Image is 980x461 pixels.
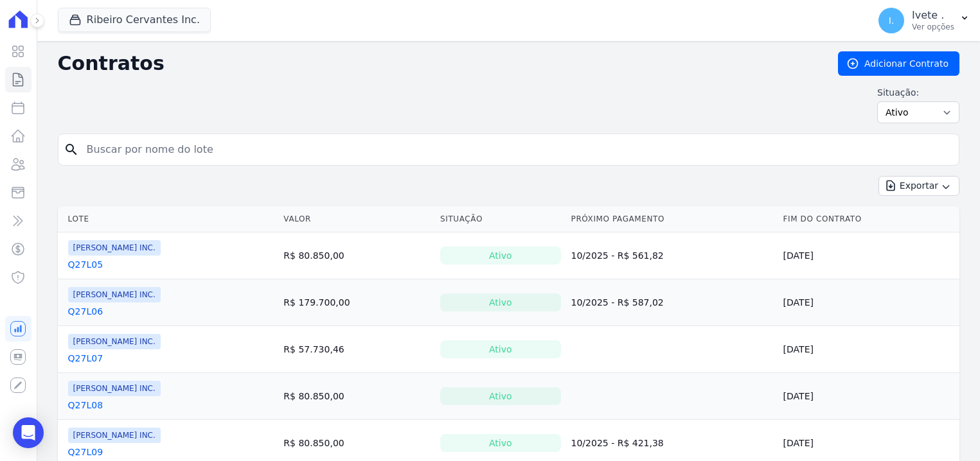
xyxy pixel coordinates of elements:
[838,51,959,76] a: Adicionar Contrato
[278,206,435,232] th: Valor
[440,387,560,405] div: Ativo
[68,334,161,349] span: [PERSON_NAME] INC.
[440,293,560,311] div: Ativo
[68,428,161,443] span: [PERSON_NAME] INC.
[440,247,560,265] div: Ativo
[440,434,560,452] div: Ativo
[79,137,954,162] input: Buscar por nome do lote
[68,287,161,302] span: [PERSON_NAME] INC.
[440,340,560,358] div: Ativo
[571,250,664,261] a: 10/2025 - R$ 561,82
[778,373,959,420] td: [DATE]
[64,142,79,157] i: search
[571,297,664,308] a: 10/2025 - R$ 587,02
[912,9,954,22] p: Ivete .
[566,206,778,232] th: Próximo Pagamento
[68,446,103,458] a: Q27L09
[278,279,435,326] td: R$ 179.700,00
[435,206,566,232] th: Situação
[778,326,959,373] td: [DATE]
[912,22,954,32] p: Ver opções
[878,176,959,196] button: Exportar
[58,8,211,32] button: Ribeiro Cervantes Inc.
[68,352,103,365] a: Q27L07
[778,232,959,279] td: [DATE]
[68,399,103,412] a: Q27L08
[889,16,895,25] span: I.
[778,279,959,326] td: [DATE]
[877,86,959,99] label: Situação:
[778,206,959,232] th: Fim do Contrato
[571,438,664,448] a: 10/2025 - R$ 421,38
[68,240,161,256] span: [PERSON_NAME] INC.
[58,206,279,232] th: Lote
[68,258,103,271] a: Q27L05
[58,52,817,75] h2: Contratos
[68,381,161,396] span: [PERSON_NAME] INC.
[278,232,435,279] td: R$ 80.850,00
[13,417,44,448] div: Open Intercom Messenger
[278,373,435,420] td: R$ 80.850,00
[68,305,103,318] a: Q27L06
[868,3,980,39] button: I. Ivete . Ver opções
[278,326,435,373] td: R$ 57.730,46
